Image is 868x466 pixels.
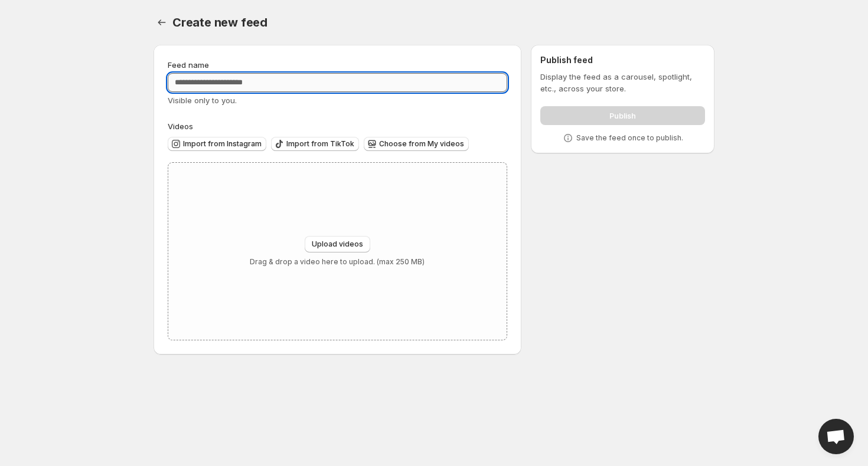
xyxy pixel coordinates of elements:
[168,96,237,105] span: Visible only to you.
[364,137,469,151] button: Choose from My videos
[379,139,464,149] span: Choose from My videos
[172,15,267,29] span: Create new feed
[183,139,262,149] span: Import from Instagram
[168,60,209,70] span: Feed name
[286,139,354,149] span: Import from TikTok
[168,122,193,131] span: Videos
[271,137,359,151] button: Import from TikTok
[540,54,705,66] h2: Publish feed
[818,419,854,454] div: Open chat
[305,236,370,252] button: Upload videos
[540,71,705,94] p: Display the feed as a carousel, spotlight, etc., across your store.
[312,239,363,249] span: Upload videos
[250,257,425,267] p: Drag & drop a video here to upload. (max 250 MB)
[576,133,683,143] p: Save the feed once to publish.
[168,137,266,151] button: Import from Instagram
[154,14,170,31] button: Settings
